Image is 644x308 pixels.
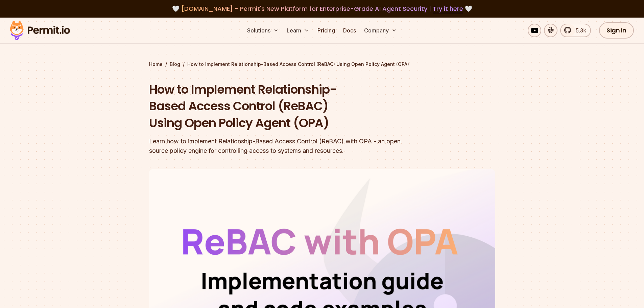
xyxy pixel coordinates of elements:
a: Try it here [433,4,463,13]
span: [DOMAIN_NAME] - Permit's New Platform for Enterprise-Grade AI Agent Security | [181,4,463,13]
a: Sign In [599,22,634,39]
a: Blog [170,61,180,68]
div: / / [149,61,495,68]
a: Docs [340,24,359,37]
a: 5.3k [560,24,591,37]
img: Permit logo [7,19,73,42]
div: 🤍 🤍 [16,4,628,14]
a: Home [149,61,163,68]
a: Pricing [315,24,338,37]
span: 5.3k [572,26,586,34]
div: Learn how to implement Relationship-Based Access Control (ReBAC) with OPA - an open source policy... [149,137,409,156]
button: Learn [284,24,312,37]
h1: How to Implement Relationship-Based Access Control (ReBAC) Using Open Policy Agent (OPA) [149,81,409,132]
button: Company [361,24,400,37]
button: Solutions [244,24,281,37]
